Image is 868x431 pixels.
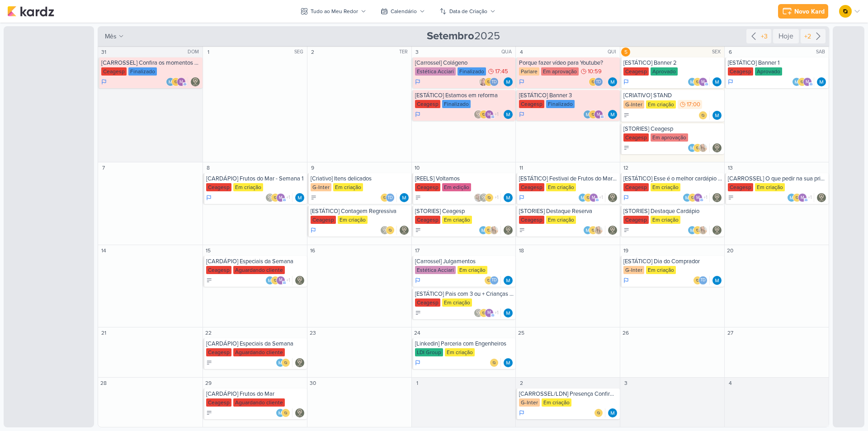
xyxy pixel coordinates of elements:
[712,111,722,120] div: Responsável: MARIANA MIRANDA
[386,193,395,202] div: Thais de carvalho
[817,77,826,86] img: MARIANA MIRANDA
[265,276,292,285] div: Colaboradores: MARIANA MIRANDA, IDBOX - Agência de Design, mlegnaioli@gmail.com, Thais de carvalho
[485,193,494,202] img: IDBOX - Agência de Design
[504,308,513,317] div: Responsável: MARIANA MIRANDA
[621,47,630,57] div: 5
[311,175,410,182] div: [Criativo] Itens delicados
[311,194,317,201] div: A Fazer
[415,194,421,201] div: A Fazer
[442,183,471,191] div: Em edição
[598,194,603,201] span: +1
[233,266,285,274] div: Aguardando cliente
[206,348,231,356] div: Ceagesp
[490,77,499,86] div: Thais de carvalho
[484,77,493,86] img: IDBOX - Agência de Design
[491,80,497,85] p: Td
[712,143,722,152] div: Responsável: Leviê Agência de Marketing Digital
[696,196,700,200] p: m
[415,208,514,215] div: [STORIES] Ceagesp
[623,266,644,274] div: G-Inter
[608,77,617,86] div: Responsável: MARIANA MIRANDA
[773,29,799,43] div: Hoje
[415,298,440,307] div: Ceagesp
[295,193,304,202] div: Responsável: MARIANA MIRANDA
[728,183,753,191] div: Ceagesp
[623,92,722,99] div: [CRIATIVO] STAND
[623,145,630,151] div: A Fazer
[101,78,107,85] div: Em Andamento
[698,276,708,285] div: Thais de carvalho
[608,193,617,202] img: Leviê Agência de Marketing Digital
[698,77,708,86] div: mlegnaioli@gmail.com
[621,163,630,172] div: 12
[474,308,483,317] img: Leviê Agência de Marketing Digital
[794,7,825,16] div: Novo Kard
[413,328,422,337] div: 24
[755,67,782,76] div: Aprovado
[427,29,474,43] strong: Setembro
[294,48,306,56] div: SEG
[817,193,826,202] img: Leviê Agência de Marketing Digital
[623,175,722,182] div: [ESTÁTICO] Esse é o melhor cardápio de Frutos do Mar de São Paulo
[265,193,274,202] img: Leviê Agência de Marketing Digital
[308,47,317,57] div: 2
[415,175,514,182] div: [REELS] Voltamos
[501,48,514,56] div: QUA
[265,193,292,202] div: Colaboradores: Leviê Agência de Marketing Digital, IDBOX - Agência de Design, mlegnaioli@gmail.co...
[608,48,619,56] div: QUI
[798,193,807,202] div: mlegnaioli@gmail.com
[206,183,231,191] div: Ceagesp
[504,226,513,235] img: Leviê Agência de Marketing Digital
[494,194,499,201] span: +1
[233,348,285,356] div: Aguardando cliente
[651,133,688,142] div: Em aprovação
[688,226,710,235] div: Colaboradores: MARIANA MIRANDA, IDBOX - Agência de Design, Yasmin Yumi
[295,276,304,285] img: Leviê Agência de Marketing Digital
[204,328,213,337] div: 22
[400,193,409,202] img: MARIANA MIRANDA
[651,216,680,224] div: Em criação
[698,111,708,120] img: IDBOX - Agência de Design
[380,193,389,202] img: IDBOX - Agência de Design
[584,193,593,202] img: IDBOX - Agência de Design
[519,100,544,108] div: Ceagesp
[128,67,157,76] div: Finalizado
[311,208,410,215] div: [ESTÁTICO] Contagem Regressiva
[494,111,499,118] span: +1
[279,278,283,283] p: m
[490,226,499,235] img: Yasmin Yumi
[484,276,493,285] img: IDBOX - Agência de Design
[646,100,676,109] div: Em criação
[458,67,486,76] div: Finalizado
[191,77,200,86] img: Leviê Agência de Marketing Digital
[596,80,601,85] p: Td
[583,226,605,235] div: Colaboradores: MARIANA MIRANDA, IDBOX - Agência de Design, Yasmin Yumi
[166,77,188,86] div: Colaboradores: MARIANA MIRANDA, IDBOX - Agência de Design, mlegnaioli@gmail.com
[778,4,828,19] button: Novo Kard
[594,110,603,119] div: mlegnaioli@gmail.com
[817,193,826,202] div: Responsável: Leviê Agência de Marketing Digital
[594,77,603,86] div: Thais de carvalho
[504,226,513,235] div: Responsável: Leviê Agência de Marketing Digital
[206,175,305,182] div: [CARDÁPIO] Frutos do Mar - Semana 1
[608,226,617,235] img: Leviê Agência de Marketing Digital
[621,246,630,255] div: 19
[623,258,722,265] div: [ESTÁTICO] Dia do Comprador
[683,193,710,202] div: Colaboradores: MARIANA MIRANDA, IDBOX - Agência de Design, mlegnaioli@gmail.com, Thais de carvalho
[474,110,483,119] img: Leviê Agência de Marketing Digital
[517,47,526,57] div: 4
[816,48,828,56] div: SAB
[801,196,804,200] p: m
[487,311,491,315] p: m
[265,276,274,285] img: MARIANA MIRANDA
[517,246,526,255] div: 18
[285,194,290,201] span: +1
[276,193,285,202] div: mlegnaioli@gmail.com
[399,48,410,56] div: TER
[188,48,202,56] div: DOM
[688,143,697,152] img: MARIANA MIRANDA
[592,196,595,200] p: m
[479,226,501,235] div: Colaboradores: MARIANA MIRANDA, IDBOX - Agência de Design, Yasmin Yumi
[519,111,524,118] div: Em Andamento
[578,193,605,202] div: Colaboradores: MARIANA MIRANDA, IDBOX - Agência de Design, mlegnaioli@gmail.com, Thais de carvalho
